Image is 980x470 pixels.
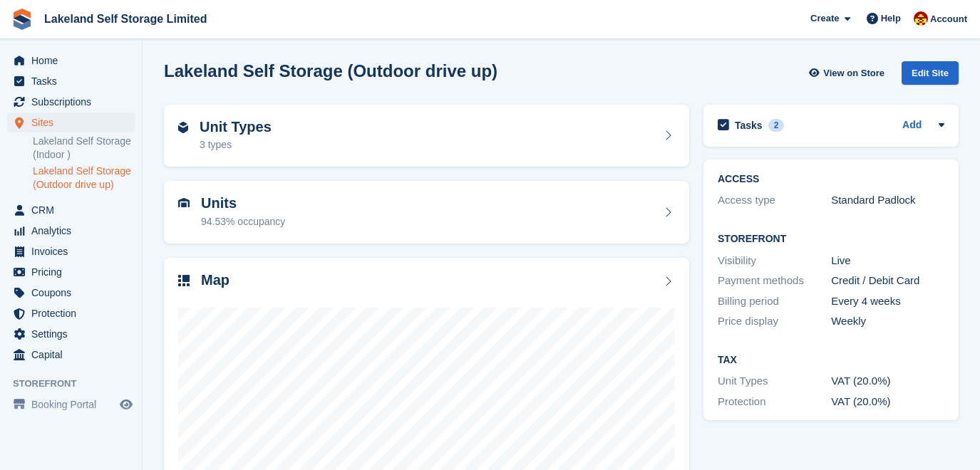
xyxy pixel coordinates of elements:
a: Units 94.53% occupancy [164,181,689,244]
span: CRM [31,200,117,220]
span: View on Store [823,66,884,80]
span: Subscriptions [31,92,117,112]
a: Lakeland Self Storage (Outdoor drive up) [33,164,135,192]
a: menu [7,324,135,344]
div: 94.53% occupancy [201,214,285,229]
h2: Tax [718,355,944,366]
div: Live [831,253,944,269]
img: map-icn-33ee37083ee616e46c38cad1a60f524a97daa1e2b2c8c0bc3eb3415660979fc1.svg [178,275,190,286]
a: menu [7,241,135,261]
h2: Storefront [718,234,944,245]
a: menu [7,200,135,220]
span: Pricing [31,262,117,282]
a: menu [7,51,135,70]
h2: Tasks [735,119,763,132]
img: Diane Carney [914,11,928,26]
span: Invoices [31,241,117,261]
span: Booking Portal [31,395,117,414]
a: menu [7,395,135,414]
a: menu [7,92,135,112]
a: Edit Site [902,61,959,90]
div: Protection [718,394,831,410]
a: menu [7,71,135,91]
a: Lakeland Self Storage Limited [38,7,213,31]
a: Unit Types 3 types [164,105,689,167]
h2: Lakeland Self Storage (Outdoor drive up) [164,61,497,80]
span: Create [810,11,839,26]
span: Capital [31,345,117,365]
div: VAT (20.0%) [831,373,944,390]
span: Account [930,12,967,26]
div: Price display [718,313,831,330]
span: Settings [31,324,117,344]
span: Tasks [31,71,117,91]
a: menu [7,283,135,303]
a: View on Store [807,61,890,85]
h2: Unit Types [200,119,272,135]
a: Lakeland Self Storage (Indoor ) [33,135,135,162]
div: 3 types [200,137,272,152]
div: Visibility [718,253,831,269]
div: Payment methods [718,273,831,289]
div: Unit Types [718,373,831,390]
span: Coupons [31,283,117,303]
img: unit-icn-7be61d7bf1b0ce9d3e12c5938cc71ed9869f7b940bace4675aadf7bd6d80202e.svg [178,198,190,208]
div: Weekly [831,313,944,330]
a: menu [7,303,135,323]
div: Credit / Debit Card [831,273,944,289]
a: menu [7,221,135,241]
span: Home [31,51,117,70]
img: stora-icon-8386f47178a22dfd0bd8f6a31ec36ba5ce8667c1dd55bd0f319d3a0aa187defe.svg [11,9,33,30]
a: menu [7,113,135,132]
div: Edit Site [902,61,959,85]
h2: Map [201,272,229,288]
div: Standard Padlock [831,192,944,209]
div: Billing period [718,293,831,310]
span: Storefront [13,377,142,391]
div: VAT (20.0%) [831,394,944,410]
a: menu [7,262,135,282]
span: Analytics [31,221,117,241]
span: Protection [31,303,117,323]
a: Add [902,117,922,134]
h2: Units [201,195,285,211]
a: menu [7,345,135,365]
div: Every 4 weeks [831,293,944,310]
a: Preview store [118,396,135,413]
img: unit-type-icn-2b2737a686de81e16bb02015468b77c625bbabd49415b5ef34ead5e3b44a266d.svg [178,122,188,133]
div: 2 [768,119,785,132]
span: Sites [31,113,117,132]
span: Help [881,11,901,26]
h2: ACCESS [718,174,944,185]
div: Access type [718,192,831,209]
